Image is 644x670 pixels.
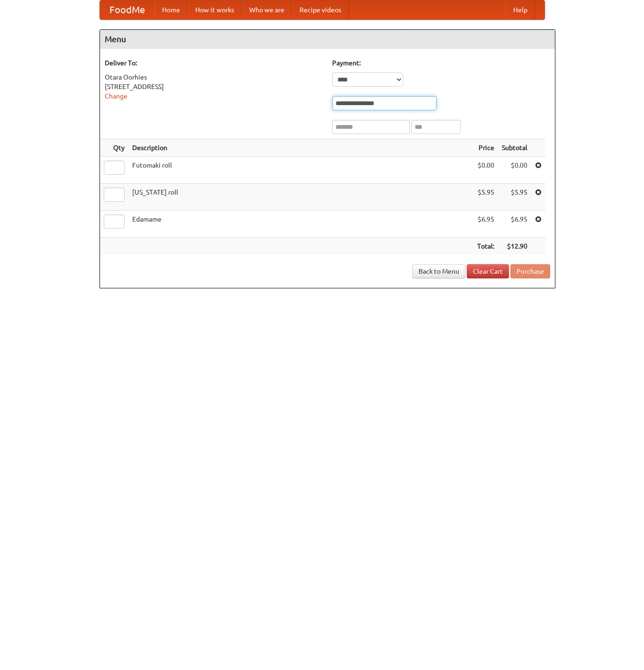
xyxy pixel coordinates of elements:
a: Home [154,0,188,19]
div: Otara Oorhies [105,72,323,82]
a: Back to Menu [412,264,465,278]
td: $0.00 [473,157,498,184]
a: FoodMe [100,0,154,19]
th: $12.90 [498,238,531,255]
td: Edamame [128,211,473,238]
a: How it works [188,0,242,19]
td: $6.95 [498,211,531,238]
th: Total: [473,238,498,255]
a: Recipe videos [292,0,349,19]
h5: Deliver To: [105,58,323,68]
h5: Payment: [332,58,550,68]
button: Purchase [510,264,550,278]
a: Who we are [242,0,292,19]
td: $6.95 [473,211,498,238]
div: [STREET_ADDRESS] [105,82,323,91]
a: Clear Cart [467,264,509,278]
a: Change [105,92,127,100]
td: $0.00 [498,157,531,184]
th: Subtotal [498,139,531,157]
td: [US_STATE] roll [128,184,473,211]
a: Help [506,0,535,19]
th: Price [473,139,498,157]
td: Futomaki roll [128,157,473,184]
th: Qty [100,139,128,157]
h4: Menu [100,30,555,49]
td: $5.95 [498,184,531,211]
td: $5.95 [473,184,498,211]
th: Description [128,139,473,157]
